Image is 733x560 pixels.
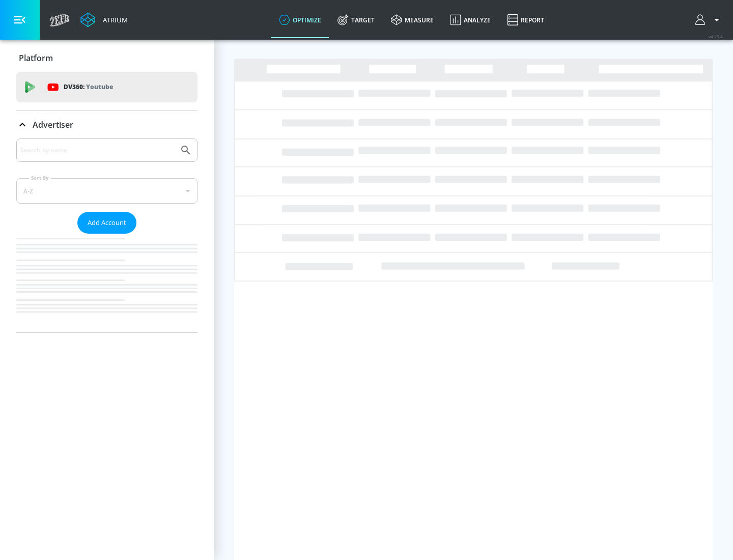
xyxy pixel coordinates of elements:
p: Platform [19,52,53,64]
div: Advertiser [16,110,198,139]
p: Youtube [86,81,113,92]
p: Advertiser [33,119,73,130]
a: Report [499,2,552,38]
div: Advertiser [16,138,198,332]
div: DV360: Youtube [16,72,198,102]
a: measure [383,2,442,38]
span: Add Account [88,217,126,229]
a: Analyze [442,2,499,38]
input: Search by name [20,144,175,157]
a: optimize [271,2,329,38]
nav: list of Advertiser [16,234,198,332]
a: Atrium [80,12,128,27]
div: A-Z [16,178,198,204]
span: v 4.25.4 [709,34,723,39]
div: Platform [16,44,198,72]
div: Atrium [99,15,128,24]
label: Sort By [29,175,51,181]
button: Add Account [77,212,136,234]
a: Target [329,2,383,38]
p: DV360: [64,81,113,93]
